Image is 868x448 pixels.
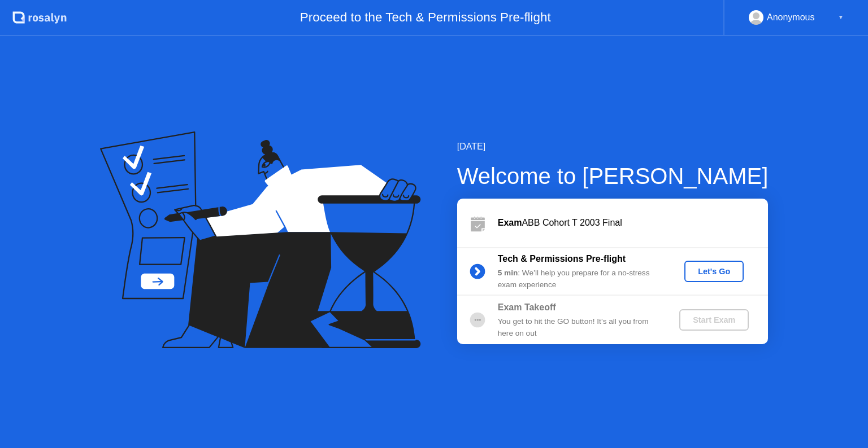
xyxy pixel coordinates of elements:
b: Exam [498,218,522,227]
button: Start Exam [679,309,749,331]
div: Let's Go [689,267,739,276]
b: 5 min [498,269,518,277]
div: Start Exam [684,315,744,324]
button: Let's Go [684,261,744,282]
b: Exam Takeoff [498,302,556,312]
div: You get to hit the GO button! It’s all you from here on out [498,316,661,339]
div: : We’ll help you prepare for a no-stress exam experience [498,267,661,291]
b: Tech & Permissions Pre-flight [498,254,626,263]
div: Anonymous [767,10,815,25]
div: ABB Cohort T 2003 Final [498,216,768,230]
div: Welcome to [PERSON_NAME] [457,159,769,193]
div: [DATE] [457,140,769,153]
div: ▼ [838,10,844,25]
